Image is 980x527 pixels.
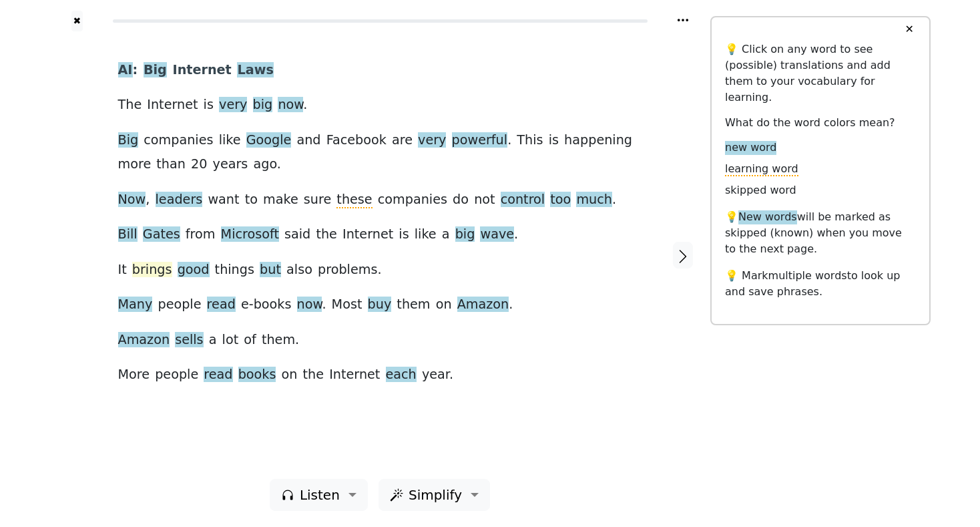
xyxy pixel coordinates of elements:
[377,262,381,279] span: .
[368,297,392,313] span: buy
[453,192,469,208] span: do
[379,479,490,511] button: Simplify
[322,297,326,313] span: .
[332,297,362,313] span: Most
[173,62,232,79] span: Internet
[253,156,276,173] span: ago
[517,132,543,149] span: This
[725,141,776,155] span: new word
[270,479,368,511] button: Listen
[263,192,298,208] span: make
[326,132,387,149] span: Facebook
[213,156,248,173] span: years
[564,132,632,149] span: happening
[550,192,571,208] span: too
[507,132,511,149] span: .
[725,209,916,257] p: 💡 will be marked as skipped (known) when you move to the next page.
[296,132,320,149] span: and
[397,297,430,313] span: them
[204,97,214,114] span: is
[738,210,797,224] span: New words
[253,97,273,114] span: big
[725,162,798,176] span: learning word
[295,332,299,349] span: .
[286,262,312,279] span: also
[336,192,372,208] span: these
[725,116,916,129] h6: What do the word colors mean?
[118,332,170,349] span: Amazon
[303,97,307,114] span: .
[219,132,241,149] span: like
[768,269,847,282] span: multiple words
[118,192,146,208] span: Now
[222,332,239,349] span: lot
[455,226,475,243] span: big
[514,226,518,243] span: .
[208,192,239,208] span: want
[725,184,796,198] span: skipped word
[436,297,452,313] span: on
[219,97,247,114] span: very
[118,226,138,243] span: Bill
[409,485,462,505] span: Simplify
[422,367,449,383] span: year
[418,132,446,149] span: very
[576,192,612,208] span: much
[246,132,292,149] span: Google
[209,332,217,349] span: a
[143,226,180,243] span: Gates
[284,226,310,243] span: said
[277,156,281,173] span: .
[399,226,409,243] span: is
[244,332,256,349] span: of
[282,367,298,383] span: on
[118,97,142,114] span: The
[204,367,232,383] span: read
[262,332,295,349] span: them
[245,192,258,208] span: to
[237,62,273,79] span: Laws
[133,62,138,79] span: :
[132,262,172,279] span: brings
[725,268,916,300] p: 💡 Mark to look up and save phrases.
[144,132,213,149] span: companies
[278,97,303,114] span: now
[329,367,380,383] span: Internet
[297,297,322,313] span: now
[378,192,447,208] span: companies
[118,132,139,149] span: Big
[549,132,559,149] span: is
[155,367,198,383] span: people
[509,297,513,313] span: .
[342,226,393,243] span: Internet
[442,226,450,243] span: a
[191,156,207,173] span: 20
[303,367,324,383] span: the
[457,297,509,313] span: Amazon
[146,192,150,208] span: ,
[118,156,152,173] span: more
[118,297,153,313] span: Many
[175,332,203,349] span: sells
[156,156,186,173] span: than
[144,62,167,79] span: Big
[241,297,292,313] span: e-books
[316,226,337,243] span: the
[186,226,216,243] span: from
[318,262,377,279] span: problems
[415,226,437,243] span: like
[386,367,417,383] span: each
[178,262,210,279] span: good
[480,226,514,243] span: wave
[501,192,545,208] span: control
[118,262,127,279] span: It
[612,192,616,208] span: .
[207,297,236,313] span: read
[725,41,916,106] p: 💡 Click on any word to see (possible) translations and add them to your vocabulary for learning.
[452,132,508,149] span: powerful
[449,367,453,383] span: .
[158,297,201,313] span: people
[215,262,254,279] span: things
[118,367,150,383] span: More
[221,226,279,243] span: Microsoft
